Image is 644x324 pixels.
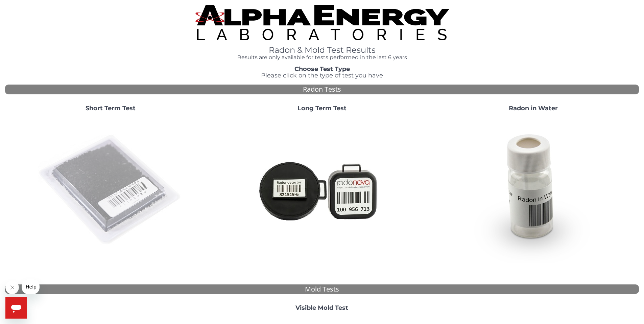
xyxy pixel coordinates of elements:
[22,279,40,294] iframe: Message from company
[195,54,449,61] h4: Results are only available for tests performed in the last 6 years
[294,65,350,73] strong: Choose Test Type
[297,105,347,112] strong: Long Term Test
[5,281,19,294] iframe: Close message
[249,117,395,263] img: Radtrak2vsRadtrak3.jpg
[86,105,136,112] strong: Short Term Test
[295,304,348,311] strong: Visible Mold Test
[5,284,639,294] div: Mold Tests
[195,46,449,54] h1: Radon & Mold Test Results
[5,297,27,319] iframe: Button to launch messaging window
[509,105,558,112] strong: Radon in Water
[38,117,183,263] img: ShortTerm.jpg
[261,72,383,79] span: Please click on the type of test you have
[460,117,606,263] img: RadoninWater.jpg
[195,5,449,40] img: TightCrop.jpg
[5,85,639,94] div: Radon Tests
